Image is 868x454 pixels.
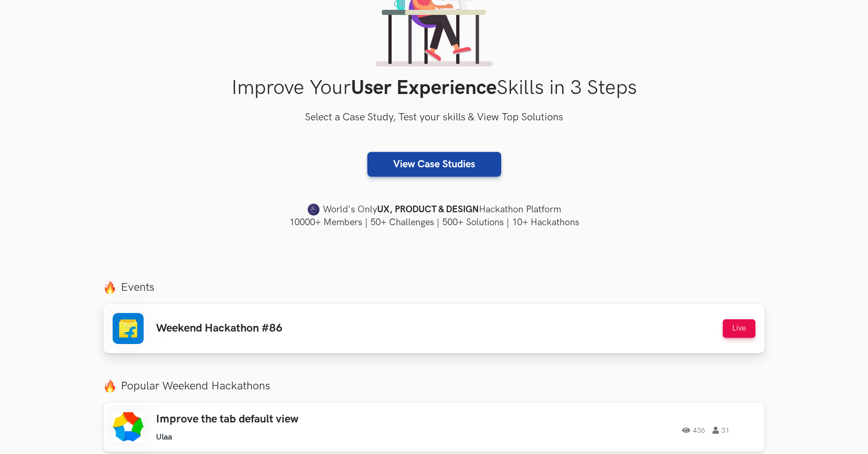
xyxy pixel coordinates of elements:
[377,202,479,217] strong: UX, PRODUCT & DESIGN
[103,109,765,126] h3: Select a Case Study, Test your skills & View Top Solutions
[367,152,501,177] a: View Case Studies
[103,76,765,100] h1: Improve Your Skills in 3 Steps
[307,203,320,216] img: uxhack-favicon-image.png
[103,280,765,294] label: Events
[103,202,765,217] h4: World's Only Hackathon Platform
[103,304,765,353] a: Weekend Hackathon #86 Live
[351,76,497,100] strong: User Experience
[103,379,765,393] label: Popular Weekend Hackathons
[103,281,116,294] img: fire.png
[682,427,705,434] span: 436
[103,380,116,393] img: fire.png
[712,427,730,434] span: 31
[156,432,172,442] li: Ulaa
[156,413,450,426] h3: Improve the tab default view
[156,322,283,335] h3: Weekend Hackathon #86
[723,319,755,338] button: Live
[103,216,765,229] h4: 10000+ Members | 50+ Challenges | 500+ Solutions | 10+ Hackathons
[103,402,765,452] a: Improve the tab default view Ulaa 436 31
